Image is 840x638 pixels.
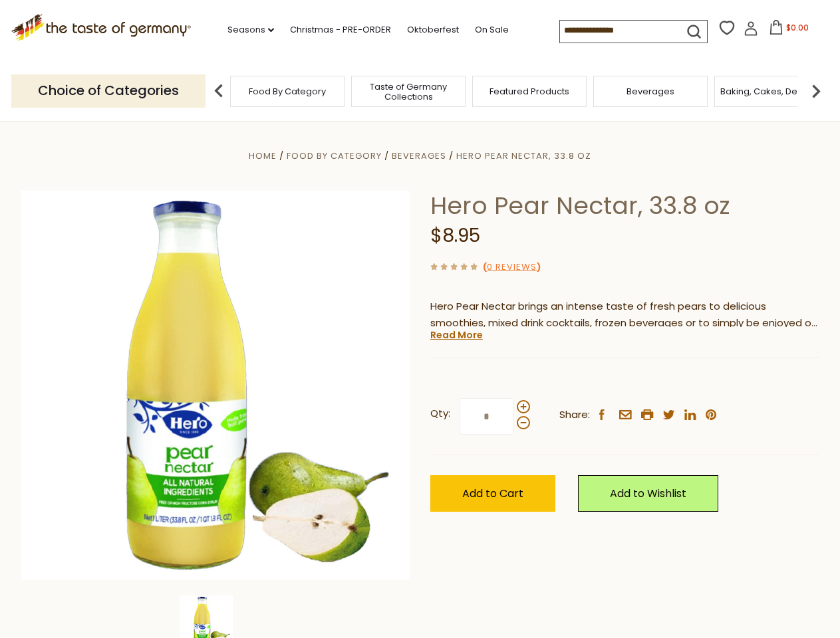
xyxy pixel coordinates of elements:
[430,223,480,249] span: $8.95
[430,191,819,221] h1: Hero Pear Nectar, 33.8 oz
[430,328,483,342] a: Read More
[462,486,523,501] span: Add to Cart
[227,23,274,37] a: Seasons
[430,475,555,512] button: Add to Cart
[483,261,541,273] span: ( )
[249,86,326,96] a: Food By Category
[475,23,509,37] a: On Sale
[803,78,829,104] img: next arrow
[430,405,450,422] strong: Qty:
[287,150,382,162] a: Food By Category
[249,150,277,162] a: Home
[290,23,391,37] a: Christmas - PRE-ORDER
[786,22,809,33] span: $0.00
[430,298,819,332] p: Hero Pear Nectar brings an intense taste of fresh pears to delicious smoothies, mixed drink cockt...
[11,74,206,107] p: Choice of Categories
[627,86,674,96] a: Beverages
[206,78,232,104] img: previous arrow
[559,407,590,423] span: Share:
[460,398,514,435] input: Qty:
[490,86,569,96] a: Featured Products
[456,150,591,162] a: Hero Pear Nectar, 33.8 oz
[21,191,410,580] img: Hero Pear Nectar, 33.8 oz
[407,23,459,37] a: Oktoberfest
[761,20,817,40] button: $0.00
[578,475,718,512] a: Add to Wishlist
[720,86,823,96] a: Baking, Cakes, Desserts
[355,82,462,102] a: Taste of Germany Collections
[392,150,446,162] a: Beverages
[487,261,537,274] a: 0 Reviews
